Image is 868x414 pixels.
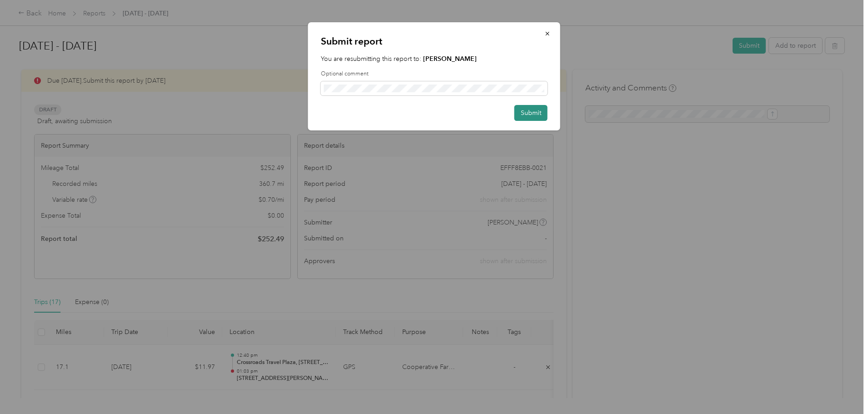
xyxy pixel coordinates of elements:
[423,55,477,63] strong: [PERSON_NAME]
[321,35,548,48] p: Submit report
[321,54,548,64] p: You are resubmitting this report to:
[321,70,548,78] label: Optional comment
[817,363,868,414] iframe: Everlance-gr Chat Button Frame
[514,105,548,121] button: Submit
